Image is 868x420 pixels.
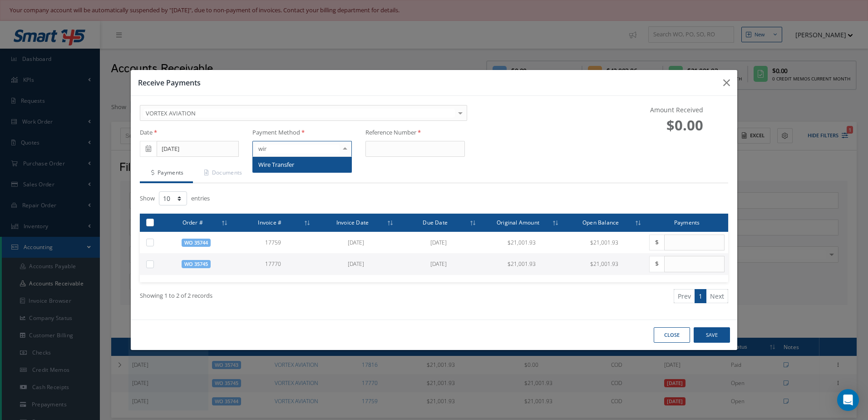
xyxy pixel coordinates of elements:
[143,109,455,118] span: VORTEX AVIATION
[182,218,203,226] span: Order #
[397,253,480,275] td: [DATE]
[585,115,710,136] div: $0.00
[256,145,340,153] input: Select
[650,105,703,115] label: Amount Received
[497,218,539,226] span: Original Amount
[191,190,210,203] label: entries
[423,218,448,226] span: Due Date
[232,253,315,275] td: 17770
[315,232,397,254] td: [DATE]
[563,253,646,275] td: $21,001.93
[315,253,397,275] td: [DATE]
[182,260,211,268] span: WO 35745
[480,253,562,275] td: $21,001.93
[140,164,193,183] a: Payments
[140,190,155,203] label: Show
[397,232,480,254] td: [DATE]
[336,218,369,226] span: Invoice Date
[182,239,211,247] span: WO 35744
[649,256,664,272] span: $
[252,128,305,137] label: Payment Method
[133,289,434,310] div: Showing 1 to 2 of 2 records
[837,389,859,411] div: Open Intercom Messenger
[694,327,730,343] button: Save
[140,128,157,137] label: Date
[258,160,294,169] span: Wire Transfer
[365,128,421,137] label: Reference Number
[480,232,562,254] td: $21,001.93
[674,218,700,226] span: Payments
[138,77,716,88] h3: Receive Payments
[193,164,252,183] a: Documents
[654,327,690,343] button: CLOSE
[582,218,619,226] span: Open Balance
[563,232,646,254] td: $21,001.93
[232,232,315,254] td: 17759
[695,289,706,303] a: 1
[649,235,664,251] span: $
[258,218,281,226] span: Invoice #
